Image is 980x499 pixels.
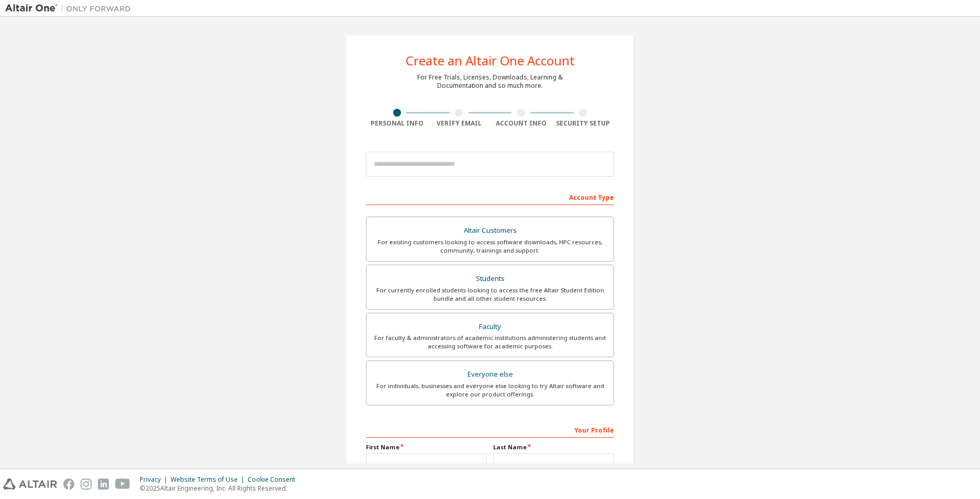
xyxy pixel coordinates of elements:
div: Faculty [373,320,607,334]
div: For existing customers looking to access software downloads, HPC resources, community, trainings ... [373,238,607,255]
div: Your Profile [366,421,614,438]
div: Cookie Consent [248,475,302,484]
div: Verify Email [428,119,491,128]
div: Everyone else [373,367,607,382]
label: First Name [366,443,487,451]
img: youtube.svg [115,479,130,490]
div: Account Info [490,119,552,128]
p: © 2025 Altair Engineering, Inc. All Rights Reserved. [140,484,302,493]
div: Create an Altair One Account [406,54,575,67]
img: instagram.svg [81,479,92,490]
img: Altair One [5,3,136,14]
div: Security Setup [552,119,615,128]
img: linkedin.svg [98,479,109,490]
div: Students [373,271,607,286]
img: altair_logo.svg [3,479,57,490]
div: For individuals, businesses and everyone else looking to try Altair software and explore our prod... [373,382,607,399]
div: For currently enrolled students looking to access the free Altair Student Edition bundle and all ... [373,286,607,303]
div: Website Terms of Use [171,475,248,484]
label: Last Name [493,443,614,451]
div: Personal Info [366,119,428,128]
div: Privacy [140,475,171,484]
div: For Free Trials, Licenses, Downloads, Learning & Documentation and so much more. [417,73,563,90]
div: Account Type [366,188,614,205]
img: facebook.svg [63,479,74,490]
div: For faculty & administrators of academic institutions administering students and accessing softwa... [373,334,607,350]
div: Altair Customers [373,223,607,238]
